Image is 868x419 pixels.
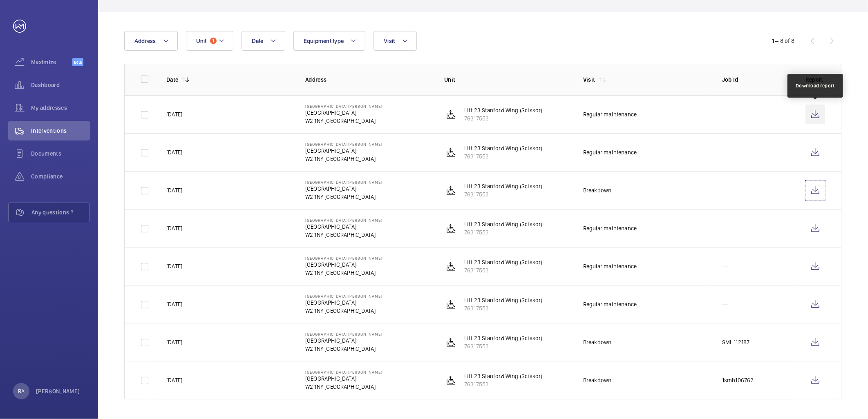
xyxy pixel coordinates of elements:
span: 1 [210,38,217,44]
p: --- [722,186,729,194]
p: [GEOGRAPHIC_DATA] [305,337,383,345]
p: --- [722,300,729,308]
p: [DATE] [166,376,182,384]
p: [DATE] [166,186,182,194]
span: Any questions ? [31,208,89,216]
p: [GEOGRAPHIC_DATA] [305,374,383,383]
p: [GEOGRAPHIC_DATA][PERSON_NAME] [305,142,383,147]
p: Lift 23 Stanford Wing (Scissor) [464,106,543,114]
p: 76317553 [464,380,543,388]
p: RA [18,387,25,395]
p: W2 1NY [GEOGRAPHIC_DATA] [305,155,383,163]
span: Beta [72,58,83,66]
p: Lift 23 Stanford Wing (Scissor) [464,372,543,380]
div: 1 – 8 of 8 [772,37,795,45]
p: Date [166,76,178,84]
p: [GEOGRAPHIC_DATA] [305,109,383,117]
p: Visit [583,76,595,84]
span: Compliance [31,172,90,181]
p: 1smh106762 [722,376,754,384]
p: [GEOGRAPHIC_DATA][PERSON_NAME] [305,332,383,337]
p: W2 1NY [GEOGRAPHIC_DATA] [305,193,383,201]
button: Visit [374,31,416,51]
p: [GEOGRAPHIC_DATA][PERSON_NAME] [305,218,383,223]
p: W2 1NY [GEOGRAPHIC_DATA] [305,345,383,353]
img: platform_lift.svg [446,147,456,157]
p: Lift 23 Stanford Wing (Scissor) [464,296,543,304]
div: Breakdown [583,186,612,194]
button: Unit1 [186,31,233,51]
img: platform_lift.svg [446,375,456,385]
span: My addresses [31,104,90,112]
p: --- [722,224,729,232]
span: Documents [31,149,90,158]
button: Address [124,31,178,51]
p: 76317553 [464,114,543,123]
p: Lift 23 Stanford Wing (Scissor) [464,334,543,342]
span: Date [252,38,264,44]
p: [GEOGRAPHIC_DATA][PERSON_NAME] [305,370,383,374]
p: [GEOGRAPHIC_DATA] [305,261,383,269]
img: platform_lift.svg [446,223,456,233]
div: Regular maintenance [583,110,637,118]
p: SMH112187 [722,338,750,346]
p: [DATE] [166,110,182,118]
img: platform_lift.svg [446,261,456,271]
p: [DATE] [166,338,182,346]
p: [GEOGRAPHIC_DATA] [305,223,383,231]
p: [DATE] [166,262,182,270]
p: [DATE] [166,148,182,156]
p: Lift 23 Stanford Wing (Scissor) [464,258,543,266]
p: W2 1NY [GEOGRAPHIC_DATA] [305,231,383,239]
img: platform_lift.svg [446,299,456,309]
p: Lift 23 Stanford Wing (Scissor) [464,144,543,152]
p: --- [722,148,729,156]
button: Equipment type [293,31,366,51]
button: Date [242,31,285,51]
p: [PERSON_NAME] [36,387,80,395]
span: Address [134,38,156,44]
img: platform_lift.svg [446,185,456,195]
p: Job Id [722,76,792,84]
p: W2 1NY [GEOGRAPHIC_DATA] [305,269,383,277]
div: Regular maintenance [583,300,637,308]
p: [GEOGRAPHIC_DATA][PERSON_NAME] [305,104,383,109]
span: Visit [384,38,395,44]
div: Regular maintenance [583,262,637,270]
p: 76317553 [464,190,543,198]
p: [DATE] [166,224,182,232]
span: Interventions [31,127,90,135]
p: W2 1NY [GEOGRAPHIC_DATA] [305,307,383,315]
p: W2 1NY [GEOGRAPHIC_DATA] [305,117,383,125]
p: [DATE] [166,300,182,308]
p: [GEOGRAPHIC_DATA] [305,299,383,307]
span: Equipment type [304,38,344,44]
img: platform_lift.svg [446,337,456,347]
div: Breakdown [583,338,612,346]
p: [GEOGRAPHIC_DATA] [305,185,383,193]
div: Regular maintenance [583,148,637,156]
p: Unit [444,76,570,84]
span: Dashboard [31,81,90,89]
p: W2 1NY [GEOGRAPHIC_DATA] [305,383,383,391]
p: [GEOGRAPHIC_DATA][PERSON_NAME] [305,294,383,299]
div: Regular maintenance [583,224,637,232]
p: 76317553 [464,266,543,274]
p: --- [722,262,729,270]
p: [GEOGRAPHIC_DATA][PERSON_NAME] [305,256,383,261]
p: [GEOGRAPHIC_DATA][PERSON_NAME] [305,180,383,185]
p: 76317553 [464,228,543,236]
p: 76317553 [464,342,543,350]
span: Maximize [31,58,72,66]
div: Breakdown [583,376,612,384]
div: Download report [796,82,835,89]
p: --- [722,110,729,118]
span: Unit [196,38,207,44]
p: [GEOGRAPHIC_DATA] [305,147,383,155]
p: 76317553 [464,304,543,312]
p: Lift 23 Stanford Wing (Scissor) [464,182,543,190]
p: Address [305,76,431,84]
img: platform_lift.svg [446,109,456,119]
p: 76317553 [464,152,543,160]
p: Lift 23 Stanford Wing (Scissor) [464,220,543,228]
